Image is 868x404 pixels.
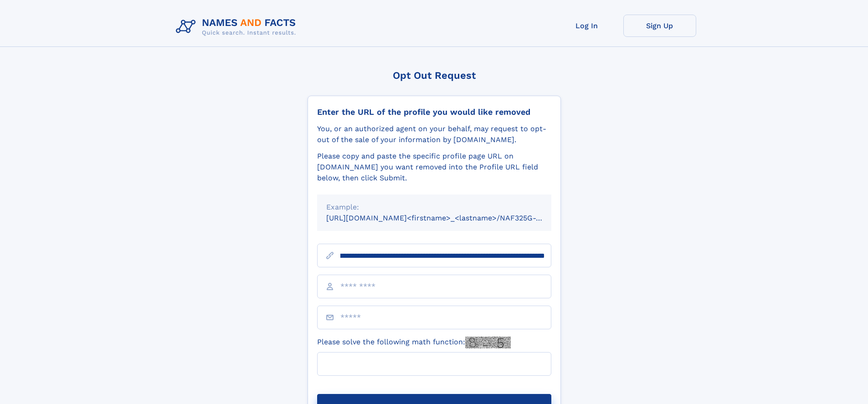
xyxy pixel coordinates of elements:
[308,70,561,81] div: Opt Out Request
[326,214,569,222] small: [URL][DOMAIN_NAME]<firstname>_<lastname>/NAF325G-xxxxxxxx
[317,151,551,184] div: Please copy and paste the specific profile page URL on [DOMAIN_NAME] you want removed into the Pr...
[317,123,551,145] div: You, or an authorized agent on your behalf, may request to opt-out of the sale of your informatio...
[172,15,303,39] img: Logo Names and Facts
[550,15,623,37] a: Log In
[623,15,696,37] a: Sign Up
[317,337,511,348] label: Please solve the following math function:
[317,107,551,117] div: Enter the URL of the profile you would like removed
[326,202,542,213] div: Example:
